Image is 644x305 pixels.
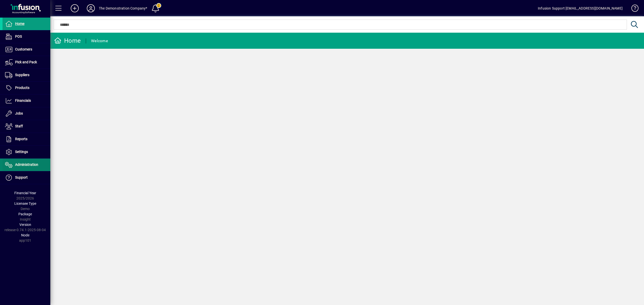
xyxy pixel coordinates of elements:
div: The Demonstration Company* [99,4,147,12]
div: Infusion Support [EMAIL_ADDRESS][DOMAIN_NAME] [538,4,623,12]
span: Customers [15,47,32,51]
span: Suppliers [15,73,29,77]
a: POS [3,30,50,43]
span: Support [15,175,28,179]
span: Jobs [15,111,23,115]
a: Suppliers [3,69,50,81]
a: Customers [3,43,50,56]
span: Node [21,233,29,237]
a: Knowledge Base [628,1,638,17]
a: Staff [3,120,50,133]
span: Home [15,22,24,26]
a: Jobs [3,107,50,120]
span: Administration [15,163,38,167]
a: Administration [3,159,50,171]
a: Settings [3,146,50,158]
span: POS [15,34,22,38]
a: Reports [3,133,50,145]
span: Pick and Pack [15,60,37,64]
a: Financials [3,94,50,107]
span: Financial Year [14,191,36,195]
span: Settings [15,150,28,154]
span: Version [19,223,31,227]
span: Reports [15,137,27,141]
span: Products [15,86,29,90]
button: Add [67,4,83,13]
span: Financials [15,98,31,103]
a: Products [3,82,50,94]
span: Package [18,212,32,216]
a: Pick and Pack [3,56,50,69]
button: Profile [83,4,99,13]
a: Support [3,171,50,184]
div: Welcome [91,37,108,45]
div: Home [54,37,81,45]
span: Staff [15,124,23,128]
span: Licensee Type [14,201,36,206]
